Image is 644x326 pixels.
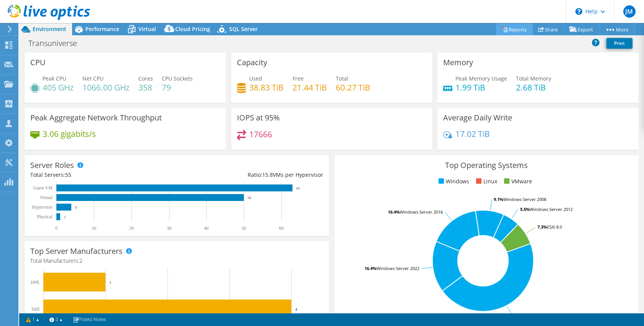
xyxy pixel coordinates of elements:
[340,161,633,170] h3: Top Operating Systems
[249,83,284,92] h4: 38.83 TiB
[443,58,473,67] h3: Memory
[532,23,564,35] a: Share
[138,25,156,33] span: Virtual
[43,83,74,92] h4: 405 GHz
[30,114,162,122] h3: Peak Aggregate Network Throughput
[455,75,507,82] span: Peak Memory Usage
[365,265,376,271] tspan: 16.4%
[295,307,297,311] text: 4
[65,171,71,178] span: 55
[31,306,39,312] text: Dell
[530,206,573,212] tspan: Windows Server 2012
[292,75,304,82] span: Free
[138,83,153,92] h4: 358
[30,247,123,255] h3: Top Server Manufacturers
[520,206,530,212] tspan: 5.5%
[249,130,272,138] h4: 17666
[64,215,66,219] text: 1
[30,58,46,67] h3: CPU
[623,5,636,18] span: JM
[82,83,130,92] h4: 1066.00 GHz
[474,177,497,186] li: Linux
[37,214,53,219] text: Physical
[92,226,96,231] text: 10
[503,196,546,202] tspan: Windows Server 2008
[43,130,96,138] h4: 3.06 gigabits/s
[75,206,77,209] text: 4
[33,185,53,191] text: Guest VM
[242,226,246,231] text: 50
[455,130,490,138] h4: 17.02 TiB
[229,25,258,33] span: SQL Server
[262,171,273,178] span: 15.8
[494,196,503,202] tspan: 9.1%
[129,226,134,231] text: 20
[237,114,280,122] h3: IOPS at 95%
[599,23,634,35] a: More
[237,58,267,67] h3: Capacity
[249,75,262,82] span: Used
[516,75,551,82] span: Total Memory
[33,25,66,33] span: Environment
[30,161,74,170] h3: Server Roles
[79,257,82,264] span: 2
[109,280,112,285] text: 1
[516,83,551,92] h4: 2.68 TiB
[437,177,469,186] li: Windows
[138,75,153,82] span: Cores
[547,224,562,230] tspan: ESXi 8.0
[515,313,527,318] tspan: 45.5%
[296,186,300,190] text: 63
[204,226,209,231] text: 40
[82,75,103,82] span: Net CPU
[527,313,570,318] tspan: Windows Server 2019
[67,315,111,324] a: Project Notes
[496,23,533,35] a: Reports
[177,171,323,179] div: Ratio: VMs per Hypervisor
[30,257,323,265] h4: Total Manufacturers:
[388,209,400,215] tspan: 16.4%
[40,195,53,200] text: Virtual
[279,226,284,231] text: 60
[32,204,53,210] text: Hypervisor
[44,315,68,324] a: 2
[537,224,547,230] tspan: 7.3%
[248,196,251,200] text: 50
[336,83,370,92] h4: 60.27 TiB
[455,83,507,92] h4: 1.99 TiB
[502,177,532,186] li: VMware
[606,38,632,49] a: Print
[376,265,419,271] tspan: Windows Server 2022
[21,315,44,324] a: 1
[85,25,119,33] span: Performance
[25,39,89,48] h1: Transuniverse
[400,209,443,215] tspan: Windows Server 2016
[55,226,58,231] text: 0
[336,75,348,82] span: Total
[43,75,66,82] span: Peak CPU
[175,25,210,33] span: Cloud Pricing
[443,114,512,122] h3: Average Daily Write
[575,8,582,15] svg: \n
[167,226,171,231] text: 30
[31,280,39,285] text: HPE
[30,171,177,179] div: Total Servers:
[292,83,327,92] h4: 21.44 TiB
[563,23,599,35] a: Export
[162,83,193,92] h4: 79
[162,75,193,82] span: CPU Sockets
